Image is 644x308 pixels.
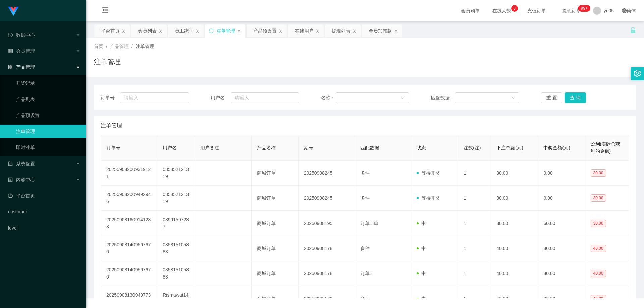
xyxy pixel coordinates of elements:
td: 0.00 [538,161,585,186]
span: 多件 [360,296,370,301]
td: 20250908178 [299,236,355,261]
span: 30.00 [591,194,606,202]
i: 图标: close [159,29,163,33]
i: 图标: appstore-o [8,65,13,69]
td: 商城订单 [252,261,299,286]
span: 多件 [360,195,370,201]
span: 订单1 [360,271,372,276]
span: 匹配数据 [360,145,379,150]
td: 202509082009319121 [101,161,157,186]
td: 1 [458,161,491,186]
td: 30.00 [491,186,538,211]
span: 产品管理 [110,44,129,49]
span: 中奖金额(元) [543,145,570,150]
span: 中 [417,246,426,251]
a: 产品列表 [16,93,80,106]
span: 等待开奖 [417,170,440,176]
td: 商城订单 [252,211,299,236]
td: 30.00 [491,161,538,186]
td: 085815105883 [157,261,195,286]
span: 注单管理 [101,122,122,130]
p: 3 [513,5,516,12]
div: 注单管理 [216,24,235,37]
td: 80.00 [538,261,585,286]
a: 产品预设置 [16,109,80,122]
i: 图标: global [622,8,627,13]
span: 40.00 [591,270,606,277]
button: 查 询 [565,92,586,103]
span: 产品管理 [8,64,35,70]
span: / [106,44,107,49]
span: 匹配数据： [431,94,455,101]
div: 在线用户 [295,24,314,37]
a: 图标: dashboard平台首页 [8,189,80,202]
span: 用户名： [211,94,231,101]
i: 图标: form [8,161,13,166]
td: 60.00 [538,211,585,236]
i: 图标: close [316,29,320,33]
a: level [8,221,80,235]
i: 图标: table [8,49,13,53]
i: 图标: down [401,96,405,100]
span: 订单号： [101,94,120,101]
td: 202509082009492946 [101,186,157,211]
span: / [131,44,133,49]
span: 首页 [94,44,103,49]
td: 1 [458,236,491,261]
td: 20250908245 [299,186,355,211]
i: 图标: sync [209,28,214,33]
td: 20250908178 [299,261,355,286]
td: 202509081609141288 [101,211,157,236]
div: 平台首页 [101,24,120,37]
span: 会员管理 [8,48,35,54]
span: 中 [417,271,426,276]
span: 40.00 [591,245,606,252]
div: 2021 [91,283,639,290]
input: 请输入 [231,92,299,103]
td: 085852121319 [157,186,195,211]
i: 图标: close [394,29,398,33]
div: 员工统计 [175,24,194,37]
span: 下注总额(元) [496,145,523,150]
td: 商城订单 [252,236,299,261]
span: 中 [417,296,426,301]
i: 图标: close [279,29,283,33]
td: 30.00 [491,211,538,236]
span: 30.00 [591,220,606,227]
i: 图标: setting [634,70,641,77]
i: 图标: close [237,29,241,33]
sup: 273 [578,5,590,12]
td: 085852121319 [157,161,195,186]
span: 提现订单 [559,8,584,13]
span: 产品名称 [257,145,276,150]
td: 202509081409567676 [101,261,157,286]
td: 1 [458,186,491,211]
a: 开奖记录 [16,76,80,90]
div: 会员加扣款 [369,24,392,37]
td: 40.00 [491,236,538,261]
i: 图标: profile [8,177,13,182]
span: 状态 [417,145,426,150]
td: 40.00 [491,261,538,286]
a: 即时注单 [16,141,80,154]
a: customer [8,205,80,219]
span: 充值订单 [524,8,549,13]
span: 订单1 单 [360,221,378,226]
span: 期号 [304,145,313,150]
span: 内容中心 [8,177,35,182]
span: 订单号 [106,145,120,150]
td: 1 [458,211,491,236]
span: 中 [417,221,426,226]
span: 用户名 [163,145,177,150]
div: 会员列表 [138,24,157,37]
span: 等待开奖 [417,195,440,201]
span: 注单管理 [136,44,154,49]
td: 20250908245 [299,161,355,186]
i: 图标: menu-fold [94,0,117,22]
a: 注单管理 [16,125,80,138]
td: 1 [458,261,491,286]
span: 用户备注 [200,145,219,150]
div: 产品预设置 [253,24,277,37]
td: 商城订单 [252,161,299,186]
td: 商城订单 [252,186,299,211]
